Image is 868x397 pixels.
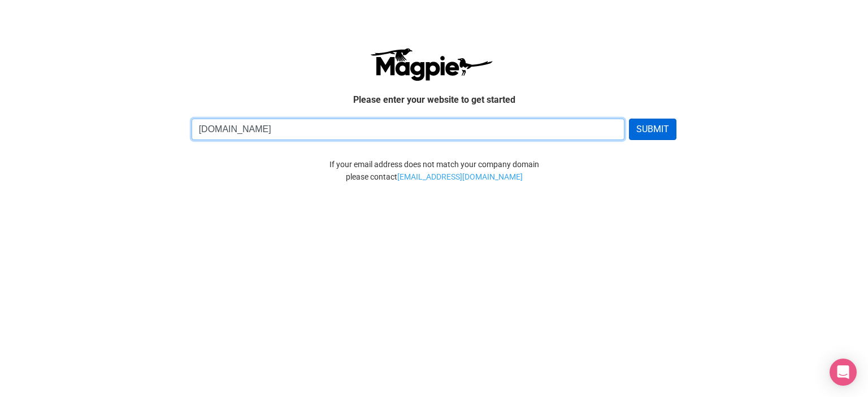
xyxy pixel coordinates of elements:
[830,359,857,386] div: Open Intercom Messenger
[397,171,523,183] a: [EMAIL_ADDRESS][DOMAIN_NAME]
[629,119,676,140] button: SUBMIT
[118,93,750,107] p: Please enter your website to get started
[109,171,759,183] div: please contact
[109,158,759,171] div: If your email address does not match your company domain
[192,119,625,140] input: Enter company website
[367,47,494,81] img: logo-ab69f6fb50320c5b225c76a69d11143b.png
